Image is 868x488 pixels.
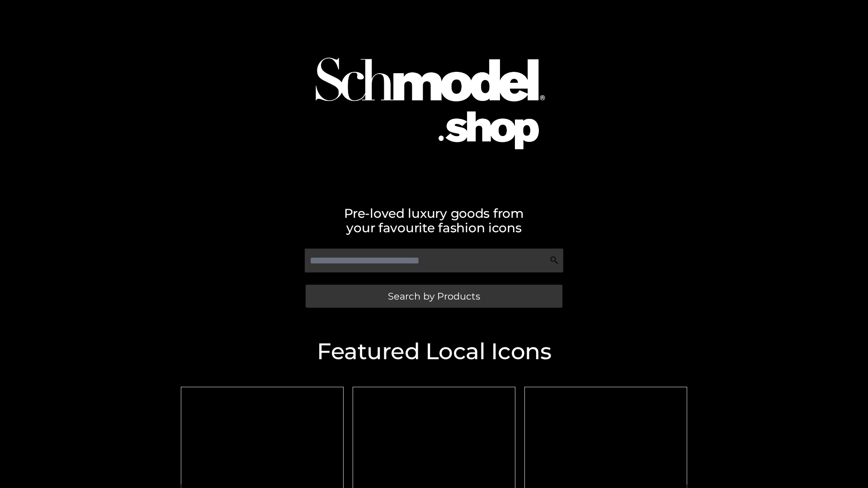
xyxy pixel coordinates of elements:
h2: Featured Local Icons​ [176,340,692,363]
a: Search by Products [306,285,562,308]
h2: Pre-loved luxury goods from your favourite fashion icons [176,206,692,235]
span: Search by Products [388,291,480,301]
img: Search Icon [550,256,559,265]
